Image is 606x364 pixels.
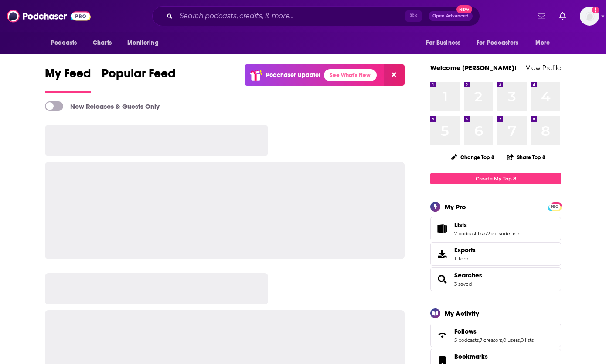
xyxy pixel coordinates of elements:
span: Exports [454,246,476,254]
a: Lists [433,223,451,235]
a: Welcome [PERSON_NAME]! [430,63,517,72]
a: Charts [87,35,117,51]
span: Follows [454,327,477,335]
p: Podchaser Update! [266,71,320,79]
a: New Releases & Guests Only [45,101,160,111]
div: My Activity [445,309,479,317]
span: Monitoring [127,37,158,49]
a: PRO [549,203,560,210]
a: Exports [430,242,561,266]
span: , [487,230,487,237]
a: 2 episode lists [487,230,520,237]
span: Lists [430,217,561,240]
span: Open Advanced [432,14,469,18]
span: For Podcasters [477,37,518,49]
a: Follows [454,327,534,335]
button: open menu [121,35,170,51]
span: For Business [426,37,460,49]
span: Lists [454,221,467,229]
span: Logged in as WorldWide452 [580,7,599,26]
a: Popular Feed [102,66,176,93]
button: Change Top 8 [446,152,500,163]
button: open menu [471,35,531,51]
input: Search podcasts, credits, & more... [176,9,405,23]
button: Open AdvancedNew [429,11,473,21]
span: Searches [430,267,561,291]
a: 5 podcasts [454,337,479,343]
a: Searches [433,273,451,285]
button: open menu [529,35,561,51]
span: Exports [433,248,451,260]
button: open menu [420,35,471,51]
a: Show notifications dropdown [556,9,569,23]
span: , [479,337,480,343]
div: Search podcasts, credits, & more... [152,6,480,26]
a: Lists [454,221,520,229]
span: Follows [430,324,561,347]
svg: Add a profile image [592,7,599,13]
span: , [502,337,503,343]
div: My Pro [445,203,466,211]
a: 3 saved [454,281,472,287]
a: Bookmarks [454,353,505,361]
span: Bookmarks [454,353,488,361]
a: My Feed [45,66,91,93]
span: 1 item [454,256,476,262]
a: Searches [454,271,482,279]
span: My Feed [45,66,91,86]
a: View Profile [526,63,561,72]
button: Show profile menu [580,7,599,26]
img: User Profile [580,7,599,26]
a: See What's New [324,69,377,81]
span: ⌘ K [405,10,422,22]
a: 0 users [503,337,520,343]
span: , [520,337,521,343]
a: 0 lists [521,337,534,343]
span: Popular Feed [102,66,176,86]
span: Charts [93,37,112,49]
button: Share Top 8 [507,149,546,166]
span: New [456,5,472,13]
a: 7 podcast lists [454,230,487,237]
a: Show notifications dropdown [534,9,549,23]
span: Podcasts [51,37,77,49]
a: Create My Top 8 [430,173,561,184]
a: 7 creators [480,337,502,343]
img: Podchaser - Follow, Share and Rate Podcasts [7,8,91,24]
button: open menu [45,35,88,51]
span: PRO [549,204,560,210]
a: Follows [433,329,451,341]
span: More [535,37,550,49]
